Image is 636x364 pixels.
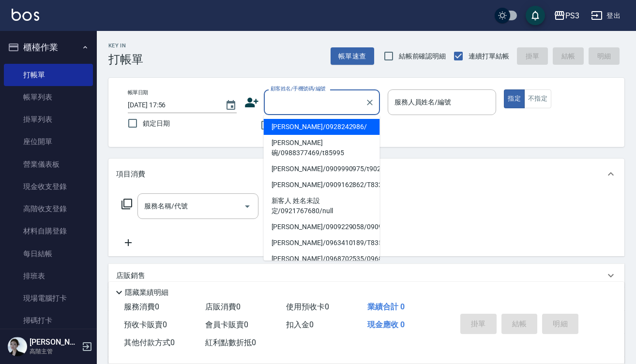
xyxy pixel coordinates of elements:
a: 材料自購登錄 [4,220,93,242]
a: 打帳單 [4,64,93,86]
li: [PERSON_NAME]/0909990975/t90277 [264,161,380,177]
h2: Key In [108,43,143,49]
a: 現場電腦打卡 [4,287,93,309]
label: 顧客姓名/手機號碼/編號 [271,85,326,92]
button: 不指定 [524,89,551,108]
h3: 打帳單 [108,53,143,66]
p: 隱藏業績明細 [125,288,168,298]
button: Open [240,199,255,214]
button: 登出 [587,7,624,25]
span: 預收卡販賣 0 [124,320,167,329]
a: 每日結帳 [4,243,93,265]
a: 座位開單 [4,131,93,153]
div: 項目消費 [108,159,624,189]
button: Clear [363,96,377,109]
img: Person [8,337,27,356]
label: 帳單日期 [128,89,148,96]
span: 店販消費 0 [205,302,241,311]
a: 排班表 [4,265,93,287]
a: 掃碼打卡 [4,309,93,332]
li: [PERSON_NAME]/0963410189/T83585 [264,235,380,251]
span: 結帳前確認明細 [399,51,446,61]
span: 紅利點數折抵 0 [205,338,256,347]
div: PS3 [565,10,579,22]
li: 新客人 姓名未設定/0921767680/null [264,193,380,219]
p: 項目消費 [116,169,145,179]
li: [PERSON_NAME]/0909229058/0909229058 [264,219,380,235]
button: Choose date, selected date is 2025-10-09 [219,94,242,117]
span: 鎖定日期 [143,118,170,129]
input: YYYY/MM/DD hh:mm [128,97,215,113]
a: 帳單列表 [4,86,93,108]
li: [PERSON_NAME]/0909162862/T83237 [264,177,380,193]
div: 店販銷售 [108,264,624,287]
button: save [526,6,545,25]
h5: [PERSON_NAME] [30,337,79,347]
button: 帳單速查 [331,47,374,65]
button: 櫃檯作業 [4,35,93,60]
a: 現金收支登錄 [4,175,93,198]
button: PS3 [550,6,583,26]
a: 掛單列表 [4,108,93,131]
li: [PERSON_NAME]/0928242986/ [264,119,380,135]
img: Logo [12,9,39,21]
a: 營業儀表板 [4,153,93,175]
p: 高階主管 [30,347,79,356]
span: 業績合計 0 [367,302,405,311]
span: 現金應收 0 [367,320,405,329]
span: 會員卡販賣 0 [205,320,248,329]
span: 服務消費 0 [124,302,159,311]
a: 高階收支登錄 [4,198,93,220]
span: 扣入金 0 [286,320,314,329]
p: 店販銷售 [116,271,145,281]
span: 使用預收卡 0 [286,302,329,311]
li: [PERSON_NAME]/0968702535/0968702535 [264,251,380,267]
li: [PERSON_NAME]碗/0988377469/t85995 [264,135,380,161]
span: 連續打單結帳 [469,51,509,61]
span: 其他付款方式 0 [124,338,175,347]
button: 指定 [504,89,525,108]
